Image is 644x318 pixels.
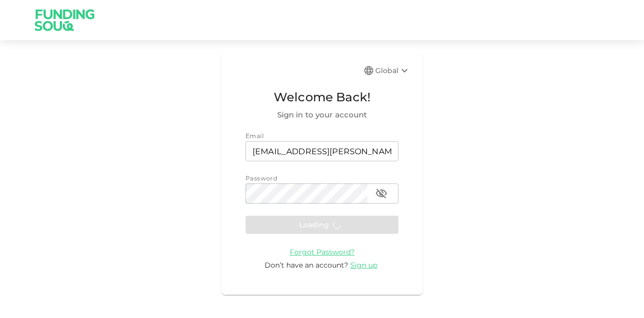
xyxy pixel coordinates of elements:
span: Don’t have an account? [265,261,348,270]
div: Global [375,65,411,77]
a: Forgot Password? [290,247,355,257]
span: Sign up [350,261,377,270]
input: password [246,183,367,204]
span: Password [246,174,277,182]
input: email [246,141,398,161]
span: Email [246,132,264,140]
span: Welcome Back! [246,88,398,107]
span: Forgot Password? [290,247,355,257]
span: Sign in to your account [246,109,398,121]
